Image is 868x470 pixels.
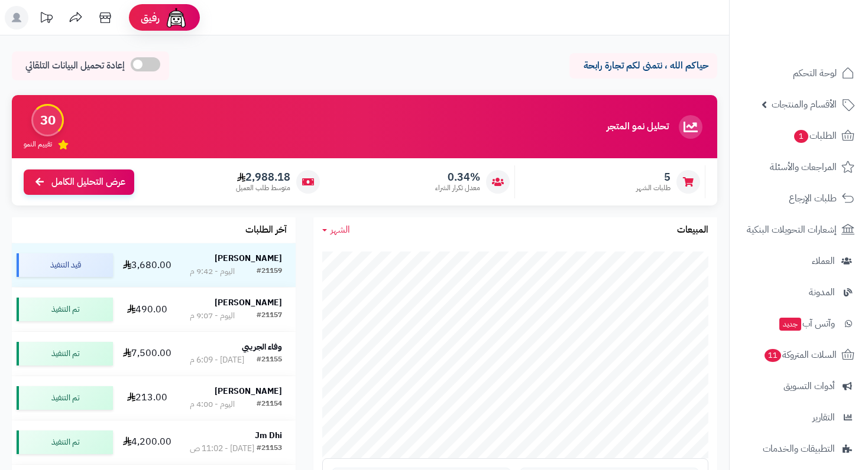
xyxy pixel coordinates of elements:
[242,341,282,353] strong: وفاء الجريبي
[607,122,669,132] h3: تحليل نمو المتجر
[636,183,671,193] span: طلبات الشهر
[141,11,160,25] span: رفيق
[331,223,350,237] span: الشهر
[636,171,671,184] span: 5
[764,348,782,363] span: 11
[677,225,708,236] h3: المبيعات
[118,243,177,287] td: 3,680.00
[118,332,177,376] td: 7,500.00
[190,443,254,455] div: [DATE] - 11:02 ص
[737,341,861,369] a: السلات المتروكة11
[24,169,134,195] a: عرض التحليل الكامل
[118,376,177,420] td: 213.00
[164,6,188,30] img: ai-face.png
[215,385,282,397] strong: [PERSON_NAME]
[215,296,282,309] strong: [PERSON_NAME]
[737,247,861,275] a: العملاء
[793,129,809,143] span: 1
[435,171,480,184] span: 0.34%
[215,252,282,265] strong: [PERSON_NAME]
[24,139,52,149] span: تقييم النمو
[435,183,480,193] span: معدل تكرار الشراء
[578,59,708,73] p: حياكم الله ، نتمنى لكم تجارة رابحة
[17,298,113,321] div: تم التنفيذ
[788,9,857,34] img: logo-2.png
[793,128,837,144] span: الطلبات
[118,288,177,331] td: 490.00
[763,347,837,363] span: السلات المتروكة
[17,430,113,454] div: تم التنفيذ
[779,318,801,331] span: جديد
[737,122,861,150] a: الطلبات1
[737,153,861,181] a: المراجعات والأسئلة
[322,223,350,237] a: الشهر
[763,440,835,457] span: التطبيقات والخدمات
[245,225,287,236] h3: آخر الطلبات
[51,175,125,189] span: عرض التحليل الكامل
[236,171,290,184] span: 2,988.18
[737,435,861,463] a: التطبيقات والخدمات
[737,278,861,306] a: المدونة
[789,190,837,207] span: طلبات الإرجاع
[737,184,861,213] a: طلبات الإرجاع
[812,253,835,269] span: العملاء
[257,266,282,278] div: #21159
[257,399,282,410] div: #21154
[257,443,282,455] div: #21153
[812,409,835,426] span: التقارير
[25,59,125,73] span: إعادة تحميل البيانات التلقائي
[190,354,244,366] div: [DATE] - 6:09 م
[737,309,861,338] a: وآتس آبجديد
[257,310,282,322] div: #21157
[236,183,290,193] span: متوسط طلب العميل
[255,429,282,442] strong: Jm Dhi
[747,221,837,238] span: إشعارات التحويلات البنكية
[737,403,861,432] a: التقارير
[257,354,282,366] div: #21155
[793,65,837,81] span: لوحة التحكم
[31,6,61,32] a: تحديثات المنصة
[770,159,837,175] span: المراجعات والأسئلة
[17,253,113,277] div: قيد التنفيذ
[783,378,835,394] span: أدوات التسويق
[190,310,235,322] div: اليوم - 9:07 م
[809,284,835,301] span: المدونة
[737,372,861,400] a: أدوات التسويق
[118,420,177,464] td: 4,200.00
[17,342,113,365] div: تم التنفيذ
[737,216,861,244] a: إشعارات التحويلات البنكية
[190,266,235,278] div: اليوم - 9:42 م
[190,399,235,410] div: اليوم - 4:00 م
[778,315,835,332] span: وآتس آب
[17,386,113,410] div: تم التنفيذ
[772,96,837,113] span: الأقسام والمنتجات
[737,59,861,87] a: لوحة التحكم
